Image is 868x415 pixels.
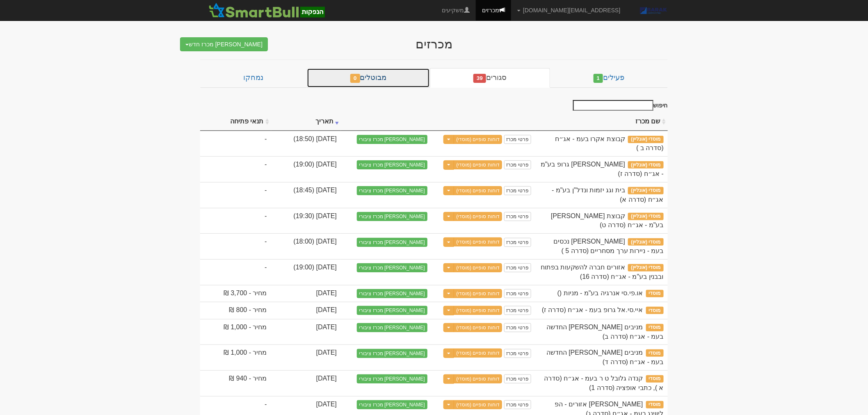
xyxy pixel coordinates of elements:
[573,100,653,111] input: חיפוש
[504,349,531,358] a: פרטי מכרז
[430,68,550,88] a: סגורים
[307,68,430,88] a: מבוטלים
[357,186,427,195] button: [PERSON_NAME] מכרז ציבורי
[200,233,271,259] td: -
[454,135,502,144] a: דוחות סופיים (מוסדי)
[646,375,664,383] span: מוסדי
[553,238,664,254] span: אפי נכסים בעמ - ניירות ערך מסחריים (סדרה 5 )
[357,323,427,332] button: [PERSON_NAME] מכרז ציבורי
[200,131,271,157] td: -
[546,349,664,365] span: מניבים קרן הריט החדשה בעמ - אג״ח (סדרה ד)
[541,264,664,280] span: אזורים חברה להשקעות בפתוח ובבנין בע"מ - אג״ח (סדרה 16)
[546,324,664,340] span: מניבים קרן הריט החדשה בעמ - אג״ח (סדרה ב)
[357,306,427,315] button: [PERSON_NAME] מכרז ציבורי
[357,160,427,169] button: [PERSON_NAME] מכרז ציבורי
[454,160,502,169] a: דוחות סופיים (מוסדי)
[271,233,341,259] td: [DATE] (18:00)
[454,263,502,272] a: דוחות סופיים (מוסדי)
[357,400,427,409] button: [PERSON_NAME] מכרז ציבורי
[357,238,427,247] button: [PERSON_NAME] מכרז ציבורי
[454,400,502,409] a: דוחות סופיים (מוסדי)
[646,349,664,357] span: מוסדי
[271,156,341,182] td: [DATE] (19:00)
[200,259,271,285] td: -
[557,290,643,296] span: או.פי.סי אנרגיה בע"מ - מניות ()
[504,374,531,383] a: פרטי מכרז
[200,285,271,302] td: מחיר - 3,700 ₪
[271,344,341,370] td: [DATE]
[542,306,643,313] span: איי.סי.אל גרופ בעמ - אג״ח (סדרה ז)
[541,161,664,177] span: נאוי גרופ בע"מ - אג״ח (סדרה ז)
[200,113,271,131] th: תנאי פתיחה : activate to sort column ascending
[628,264,664,271] span: מוסדי (אונליין)
[200,182,271,208] td: -
[628,213,664,220] span: מוסדי (אונליין)
[555,135,664,152] span: קבוצת אקרו בעמ - אג״ח (סדרה ב )
[535,113,668,131] th: שם מכרז : activate to sort column ascending
[357,289,427,298] button: [PERSON_NAME] מכרז ציבורי
[552,187,664,203] span: בית וגג יזמות ונדל"ן בע"מ - אג״ח (סדרה א)
[454,186,502,195] a: דוחות סופיים (מוסדי)
[274,37,594,51] div: מכרזים
[271,182,341,208] td: [DATE] (18:45)
[504,306,531,315] a: פרטי מכרז
[544,375,664,391] span: קנדה גלובל ט ר בעמ - אג״ח (סדרה א ), כתבי אופציה (סדרה 1)
[504,289,531,298] a: פרטי מכרז
[357,135,427,144] button: [PERSON_NAME] מכרז ציבורי
[271,113,341,131] th: תאריך : activate to sort column ascending
[504,400,531,409] a: פרטי מכרז
[454,237,502,246] a: דוחות סופיים (מוסדי)
[271,131,341,157] td: [DATE] (18:50)
[200,344,271,370] td: מחיר - 1,000 ₪
[454,323,502,332] a: דוחות סופיים (מוסדי)
[454,349,502,358] a: דוחות סופיים (מוסדי)
[271,259,341,285] td: [DATE] (19:00)
[473,74,486,83] span: 39
[628,161,664,169] span: מוסדי (אונליין)
[570,100,668,111] label: חיפוש
[504,212,531,221] a: פרטי מכרז
[200,302,271,319] td: מחיר - 800 ₪
[504,238,531,247] a: פרטי מכרז
[200,370,271,396] td: מחיר - 940 ₪
[200,68,307,88] a: נמחקו
[200,319,271,345] td: מחיר - 1,000 ₪
[504,323,531,332] a: פרטי מכרז
[357,349,427,358] button: [PERSON_NAME] מכרז ציבורי
[594,74,603,83] span: 1
[357,374,427,383] button: [PERSON_NAME] מכרז ציבורי
[550,68,668,88] a: פעילים
[504,160,531,169] a: פרטי מכרז
[454,374,502,383] a: דוחות סופיים (מוסדי)
[357,263,427,272] button: [PERSON_NAME] מכרז ציבורי
[504,135,531,144] a: פרטי מכרז
[628,136,664,143] span: מוסדי (אונליין)
[206,2,327,18] img: SmartBull Logo
[646,307,664,314] span: מוסדי
[200,208,271,234] td: -
[504,186,531,195] a: פרטי מכרז
[271,370,341,396] td: [DATE]
[180,37,268,51] button: [PERSON_NAME] מכרז חדש
[646,401,664,408] span: מוסדי
[551,212,664,229] span: קבוצת עזריאלי בע"מ - אג״ח (סדרה ט)
[271,285,341,302] td: [DATE]
[454,289,502,298] a: דוחות סופיים (מוסדי)
[646,324,664,331] span: מוסדי
[271,319,341,345] td: [DATE]
[350,74,360,83] span: 0
[628,187,664,194] span: מוסדי (אונליין)
[271,302,341,319] td: [DATE]
[646,290,664,297] span: מוסדי
[454,306,502,315] a: דוחות סופיים (מוסדי)
[271,208,341,234] td: [DATE] (19:30)
[504,263,531,272] a: פרטי מכרז
[454,212,502,221] a: דוחות סופיים (מוסדי)
[628,238,664,246] span: מוסדי (אונליין)
[200,156,271,182] td: -
[357,212,427,221] button: [PERSON_NAME] מכרז ציבורי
